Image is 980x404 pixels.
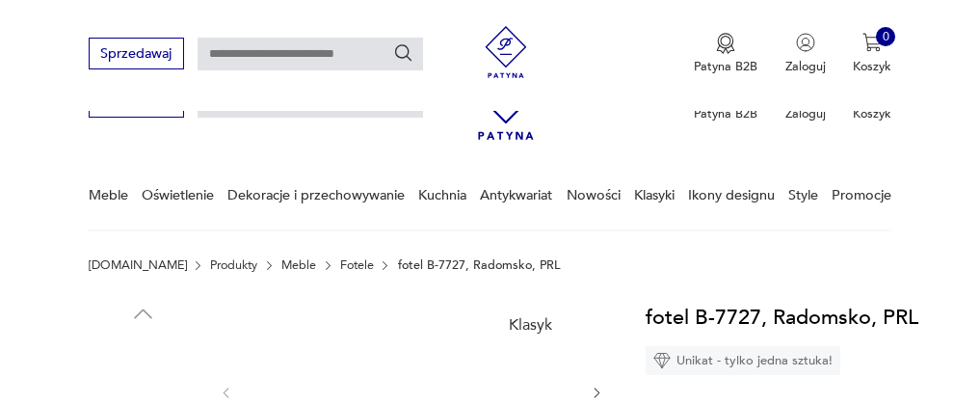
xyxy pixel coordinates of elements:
img: Ikona medalu [716,33,735,54]
a: Meble [89,162,128,229]
a: Klasyki [634,162,675,229]
a: Style [788,162,818,229]
a: [DOMAIN_NAME] [89,258,187,272]
button: Patyna B2B [694,33,757,75]
button: Szukaj [393,42,414,64]
p: Zaloguj [785,58,826,75]
p: Patyna B2B [694,105,757,122]
a: Fotele [340,258,374,272]
p: Patyna B2B [694,58,757,75]
button: 0Koszyk [853,33,891,75]
a: Dekoracje i przechowywanie [227,162,405,229]
div: 0 [876,27,895,46]
img: Ikona koszyka [862,33,882,52]
a: Antykwariat [480,162,552,229]
p: Koszyk [853,58,891,75]
a: Kuchnia [418,162,466,229]
button: Zaloguj [785,33,826,75]
p: Zaloguj [785,105,826,122]
img: Patyna - sklep z meblami i dekoracjami vintage [474,26,539,78]
a: Promocje [832,162,891,229]
a: Ikony designu [688,162,775,229]
a: Oświetlenie [142,162,214,229]
div: Unikat - tylko jedna sztuka! [646,346,840,375]
a: Nowości [567,162,621,229]
a: Sprzedawaj [89,49,184,61]
a: Ikona medaluPatyna B2B [694,33,757,75]
a: Meble [281,258,316,272]
h1: fotel B-7727, Radomsko, PRL [646,301,918,334]
img: Ikonka użytkownika [796,33,815,52]
img: Ikona diamentu [653,352,671,369]
div: Klasyk [498,308,563,344]
p: fotel B-7727, Radomsko, PRL [398,258,561,272]
p: Koszyk [853,105,891,122]
a: Produkty [210,258,257,272]
button: Sprzedawaj [89,38,184,69]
